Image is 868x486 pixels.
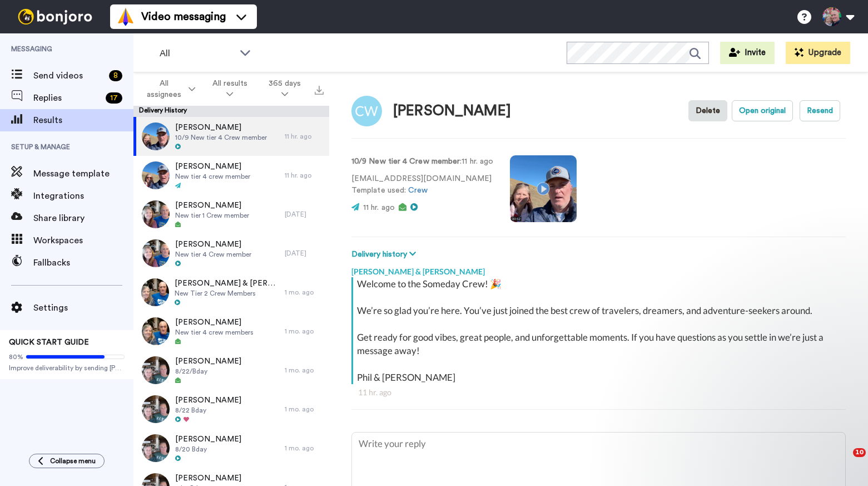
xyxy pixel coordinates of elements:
img: 9e3a2c98-86e0-472a-be62-bdfae74bf9f3-thumb.jpg [141,278,169,306]
button: Delete [688,100,727,121]
span: New Tier 2 Crew Members [175,289,279,298]
div: 11 hr. ago [285,171,324,180]
button: 365 days [258,73,311,105]
iframe: Intercom live chat [830,448,857,475]
div: 11 hr. ago [285,132,324,141]
span: Replies [33,91,101,105]
img: ffacfd83-20b5-4097-9d99-3211dafd092c-thumb.jpg [142,161,170,189]
a: [PERSON_NAME]10/9 New tier 4 Crew member11 hr. ago [133,117,329,156]
span: Send videos [33,69,105,82]
img: Image of Chip Wright [351,96,382,126]
div: 1 mo. ago [285,405,324,414]
a: [PERSON_NAME]8/22/Bday1 mo. ago [133,351,329,390]
div: [PERSON_NAME] [393,103,511,119]
img: vm-color.svg [117,8,135,26]
span: [PERSON_NAME] [175,122,267,133]
span: 11 hr. ago [363,204,395,212]
span: Workspaces [33,234,133,247]
span: All [160,47,234,60]
img: 54359335-382c-4eb3-bcd4-4f326e15486b-thumb.jpg [142,317,170,345]
a: [PERSON_NAME]New tier 1 Crew member[DATE] [133,195,329,234]
span: 8/22 Bday [175,406,241,415]
span: 8/20 Bday [175,445,241,454]
img: 66576ae9-2b52-4410-b2e1-e35b099465e7-thumb.jpg [142,356,170,384]
img: 8b95f780-f74e-4ba8-b573-6fed396e23a6-thumb.jpg [142,434,170,462]
span: 8/22/Bday [175,367,241,376]
span: [PERSON_NAME] [175,434,241,445]
a: [PERSON_NAME]New tier 4 Crew member[DATE] [133,234,329,273]
span: 80% [9,352,23,361]
a: [PERSON_NAME]New tier 4 crew member11 hr. ago [133,156,329,195]
span: New tier 1 Crew member [175,211,249,220]
button: All results [202,73,258,105]
span: New tier 4 Crew member [175,250,251,259]
span: Message template [33,167,133,180]
a: [PERSON_NAME]8/20 Bday1 mo. ago [133,429,329,468]
span: [PERSON_NAME] [175,395,241,406]
div: 17 [106,92,122,104]
img: 25669b24-c6f0-4822-805a-c4e983110cda-thumb.jpg [142,200,170,228]
div: [PERSON_NAME] & [PERSON_NAME] [351,261,846,277]
a: [PERSON_NAME]8/22 Bday1 mo. ago [133,390,329,429]
img: bj-logo-header-white.svg [13,9,97,24]
button: Resend [800,100,840,121]
span: New tier 4 crew member [175,172,250,181]
span: [PERSON_NAME] [175,161,250,172]
p: : 11 hr. ago [351,156,493,168]
div: 11 hr. ago [358,387,839,398]
div: Delivery History [133,106,329,117]
div: [DATE] [285,249,324,258]
button: Invite [720,42,775,64]
span: [PERSON_NAME] [175,473,241,484]
span: New tier 4 crew members [175,328,254,337]
span: 10 [853,448,866,457]
span: Settings [33,301,133,315]
div: 1 mo. ago [285,444,324,453]
span: Results [33,114,133,127]
div: [DATE] [285,210,324,219]
img: 670e1931-a724-4f94-9fe5-d63ccc52c5e8-thumb.jpg [142,239,170,267]
span: [PERSON_NAME] & [PERSON_NAME] [175,278,279,289]
a: Crew [408,186,428,194]
span: Collapse menu [50,456,96,465]
strong: 10/9 New tier 4 Crew member [351,158,460,165]
a: [PERSON_NAME]New tier 4 crew members1 mo. ago [133,312,329,351]
span: All assignees [142,78,186,100]
span: [PERSON_NAME] [175,200,249,211]
span: Integrations [33,189,133,203]
span: [PERSON_NAME] [175,317,254,328]
img: export.svg [315,86,324,95]
span: 10/9 New tier 4 Crew member [175,133,267,142]
div: 8 [109,70,122,81]
button: Export all results that match these filters now. [311,81,327,97]
span: QUICK START GUIDE [9,338,89,346]
span: Video messaging [141,9,226,24]
div: 1 mo. ago [285,366,324,375]
span: Fallbacks [33,256,133,269]
span: [PERSON_NAME] [175,239,251,250]
span: Improve deliverability by sending [PERSON_NAME]’s from your own email [9,364,125,372]
img: 8bbdd34a-c38e-4962-8fe5-e647036203bb-thumb.jpg [142,122,170,150]
button: Collapse menu [29,454,105,468]
div: 1 mo. ago [285,327,324,336]
p: [EMAIL_ADDRESS][DOMAIN_NAME] Template used: [351,173,493,197]
a: [PERSON_NAME] & [PERSON_NAME]New Tier 2 Crew Members1 mo. ago [133,273,329,312]
button: Delivery history [351,248,419,261]
div: 1 mo. ago [285,288,324,297]
span: Share library [33,212,133,225]
button: Upgrade [786,42,850,64]
img: a83d6c72-d9c5-4322-bdff-45414a0d4b28-thumb.jpg [142,395,170,423]
button: Open original [732,100,793,121]
span: [PERSON_NAME] [175,356,241,367]
button: All assignees [136,73,202,105]
div: Welcome to the Someday Crew! 🎉 We’re so glad you’re here. You’ve just joined the best crew of tra... [357,277,843,384]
